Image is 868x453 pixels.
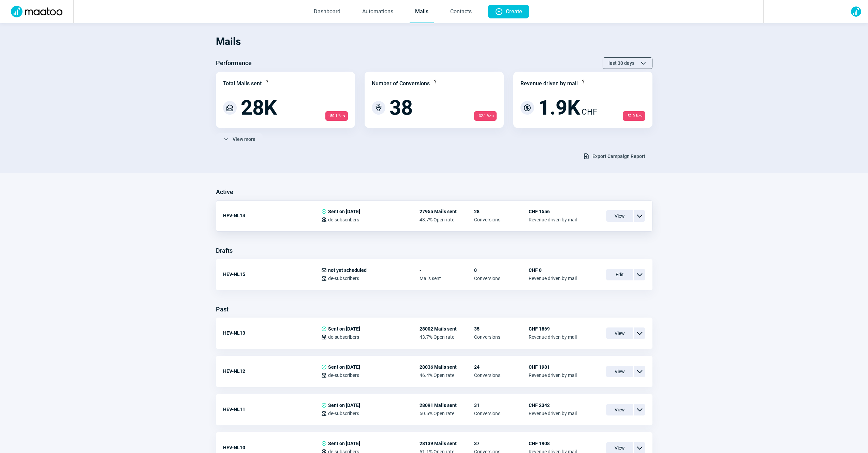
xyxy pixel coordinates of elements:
[420,217,474,222] span: 43.7% Open rate
[328,364,360,370] span: Sent on [DATE]
[410,1,434,23] a: Mails
[328,441,360,446] span: Sent on [DATE]
[623,111,645,121] span: - 52.0 %
[474,441,529,446] span: 37
[529,276,577,281] span: Revenue driven by mail
[506,5,522,18] span: Create
[474,217,529,222] span: Conversions
[474,111,497,121] span: - 32.1 %
[474,334,529,340] span: Conversions
[372,79,430,88] div: Number of Conversions
[328,372,359,378] span: de-subscribers
[216,30,652,53] h1: Mails
[420,441,474,446] span: 28139 Mails sent
[529,403,577,408] span: CHF 2342
[529,441,577,446] span: CHF 1908
[223,364,321,378] div: HEV-NL12
[308,1,346,23] a: Dashboard
[488,5,529,18] button: Create
[420,209,474,214] span: 27955 Mails sent
[328,209,360,214] span: Sent on [DATE]
[420,326,474,332] span: 28002 Mails sent
[389,98,413,118] span: 38
[328,267,367,273] span: not yet scheduled
[606,366,633,377] span: View
[582,106,597,118] span: CHF
[223,209,321,222] div: HEV-NL14
[608,58,634,69] span: last 30 days
[216,245,233,256] h3: Drafts
[223,326,321,340] div: HEV-NL13
[223,79,262,88] div: Total Mails sent
[529,326,577,332] span: CHF 1869
[529,217,577,222] span: Revenue driven by mail
[328,326,360,332] span: Sent on [DATE]
[357,1,399,23] a: Automations
[529,411,577,416] span: Revenue driven by mail
[420,403,474,408] span: 28091 Mails sent
[606,269,633,280] span: Edit
[420,372,474,378] span: 46.4% Open rate
[474,326,529,332] span: 35
[216,133,263,145] button: View more
[606,404,633,415] span: View
[420,267,474,273] span: -
[474,209,529,214] span: 28
[328,217,359,222] span: de-subscribers
[606,327,633,339] span: View
[328,403,360,408] span: Sent on [DATE]
[529,372,577,378] span: Revenue driven by mail
[474,372,529,378] span: Conversions
[216,304,229,315] h3: Past
[420,334,474,340] span: 43.7% Open rate
[474,403,529,408] span: 31
[520,79,578,88] div: Revenue driven by mail
[474,364,529,370] span: 24
[328,276,359,281] span: de-subscribers
[474,276,529,281] span: Conversions
[241,98,277,118] span: 28K
[233,134,255,145] span: View more
[420,276,474,281] span: Mails sent
[474,411,529,416] span: Conversions
[216,58,252,69] h3: Performance
[223,403,321,416] div: HEV-NL11
[529,209,577,214] span: CHF 1556
[445,1,477,23] a: Contacts
[606,210,633,222] span: View
[474,267,529,273] span: 0
[538,98,580,118] span: 1.9K
[529,364,577,370] span: CHF 1981
[420,364,474,370] span: 28036 Mails sent
[328,334,359,340] span: de-subscribers
[420,411,474,416] span: 50.5% Open rate
[223,267,321,281] div: HEV-NL15
[529,334,577,340] span: Revenue driven by mail
[529,267,577,273] span: CHF 0
[325,111,348,121] span: - 50.1 %
[216,187,233,198] h3: Active
[576,150,652,162] button: Export Campaign Report
[592,151,645,162] span: Export Campaign Report
[328,411,359,416] span: de-subscribers
[851,6,861,17] img: avatar
[7,6,67,17] img: Logo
